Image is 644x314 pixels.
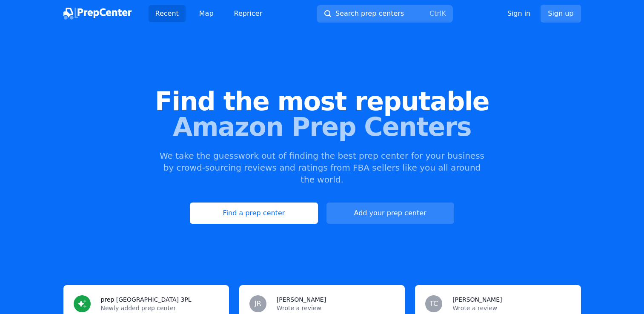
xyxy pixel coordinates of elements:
p: We take the guesswork out of finding the best prep center for your business by crowd-sourcing rev... [159,150,486,186]
span: Find the most reputable [14,88,630,114]
span: JR [255,300,261,307]
p: Newly added prep center [101,304,219,312]
kbd: Ctrl [429,9,441,17]
a: Map [192,5,220,22]
a: Find a prep center [190,203,318,224]
a: Sign in [507,9,531,19]
span: Search prep centers [335,9,404,19]
a: Sign up [541,5,581,23]
kbd: K [441,9,446,17]
p: Wrote a review [452,304,570,312]
img: PrepCenter [63,8,132,20]
span: TC [429,300,438,307]
a: Recent [149,5,186,22]
span: Amazon Prep Centers [14,114,630,140]
h3: prep [GEOGRAPHIC_DATA] 3PL [101,295,192,304]
a: Repricer [227,5,269,22]
p: Wrote a review [277,304,395,312]
h3: [PERSON_NAME] [452,295,502,304]
a: Add your prep center [326,203,454,224]
button: Search prep centersCtrlK [317,5,453,23]
h3: [PERSON_NAME] [277,295,326,304]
